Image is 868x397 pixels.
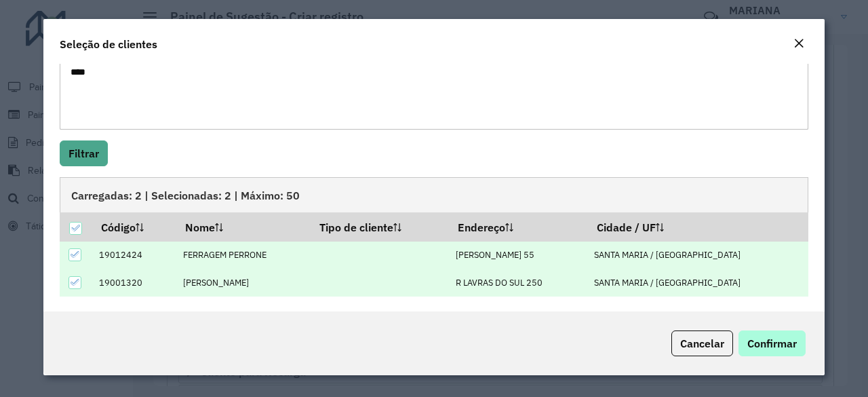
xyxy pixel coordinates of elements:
td: SANTA MARIA / [GEOGRAPHIC_DATA] [587,242,808,269]
span: Cancelar [680,337,724,350]
h4: Seleção de clientes [60,36,157,52]
button: Confirmar [738,330,806,356]
th: Tipo de cliente [310,212,448,241]
td: R LAVRAS DO SUL 250 [448,269,587,297]
td: 19001320 [92,269,176,297]
th: Nome [176,212,311,241]
button: Filtrar [60,140,108,166]
th: Código [92,212,176,241]
button: Cancelar [671,330,733,356]
th: Cidade / UF [587,212,808,241]
td: [PERSON_NAME] [176,269,311,297]
td: FERRAGEM PERRONE [176,242,311,269]
td: [PERSON_NAME] 55 [448,242,587,269]
td: 19012424 [92,242,176,269]
th: Endereço [448,212,587,241]
button: Close [789,35,808,53]
em: Fechar [793,38,804,49]
span: Confirmar [747,337,797,350]
div: Carregadas: 2 | Selecionadas: 2 | Máximo: 50 [60,177,808,212]
td: SANTA MARIA / [GEOGRAPHIC_DATA] [587,269,808,297]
